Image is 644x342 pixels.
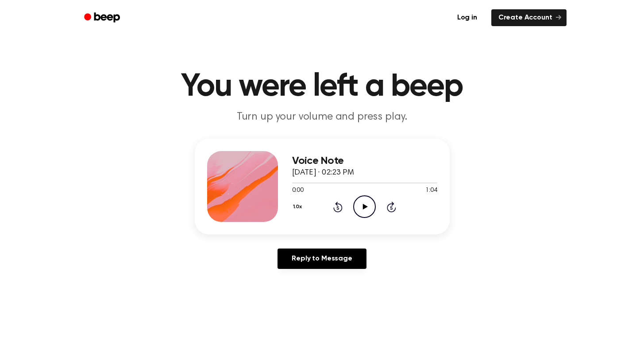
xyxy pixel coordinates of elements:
span: 1:04 [425,186,437,195]
button: 1.0x [292,199,305,214]
span: [DATE] · 02:23 PM [292,169,354,177]
span: 0:00 [292,186,304,195]
h3: Voice Note [292,155,437,167]
a: Create Account [491,9,567,26]
a: Reply to Message [278,249,366,269]
a: Beep [78,9,128,27]
a: Log in [448,8,486,28]
h1: You were left a beep [96,71,549,103]
p: Turn up your volume and press play. [152,110,492,124]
